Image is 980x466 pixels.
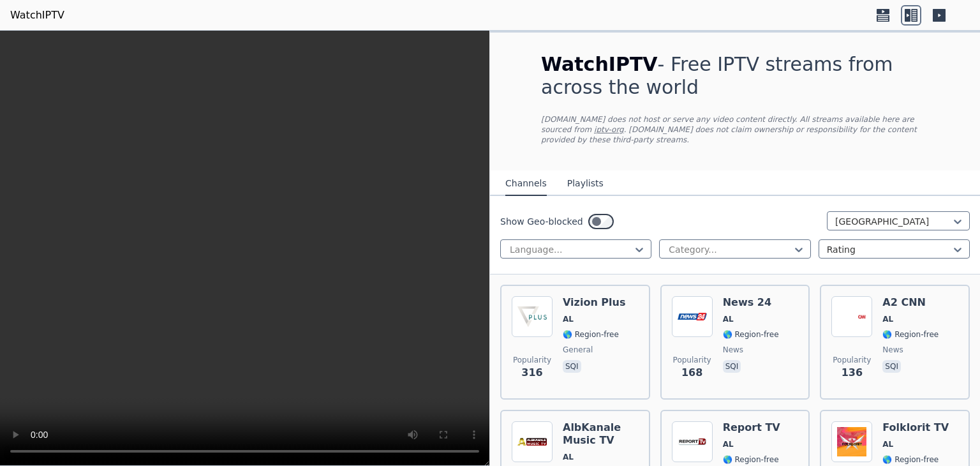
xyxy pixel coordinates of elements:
[681,365,702,380] span: 168
[505,172,547,196] button: Channels
[563,345,593,355] span: general
[672,296,713,337] img: News 24
[541,53,929,99] h1: - Free IPTV streams from across the world
[563,314,574,324] span: AL
[723,329,779,340] span: 🌎 Region-free
[563,296,625,309] h6: Vizion Plus
[882,329,939,340] span: 🌎 Region-free
[500,215,583,228] label: Show Geo-blocked
[723,439,734,449] span: AL
[723,296,779,309] h6: News 24
[563,421,639,447] h6: AlbKanale Music TV
[882,314,893,324] span: AL
[673,355,711,365] span: Popularity
[541,53,658,75] span: WatchIPTV
[882,360,901,373] p: sqi
[882,421,949,434] h6: Folklorit TV
[563,360,581,373] p: sqi
[723,421,780,434] h6: Report TV
[833,355,871,365] span: Popularity
[882,455,939,465] span: 🌎 Region-free
[831,296,872,337] img: A2 CNN
[594,125,624,134] a: iptv-org
[882,345,903,355] span: news
[723,345,743,355] span: news
[513,355,551,365] span: Popularity
[512,296,553,337] img: Vizion Plus
[831,421,872,462] img: Folklorit TV
[882,439,893,449] span: AL
[521,365,542,380] span: 316
[10,8,64,23] a: WatchIPTV
[882,296,939,309] h6: A2 CNN
[512,421,553,462] img: AlbKanale Music TV
[563,329,619,340] span: 🌎 Region-free
[842,365,863,380] span: 136
[567,172,604,196] button: Playlists
[723,455,779,465] span: 🌎 Region-free
[672,421,713,462] img: Report TV
[563,452,574,462] span: AL
[723,360,741,373] p: sqi
[723,314,734,324] span: AL
[541,114,929,145] p: [DOMAIN_NAME] does not host or serve any video content directly. All streams available here are s...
